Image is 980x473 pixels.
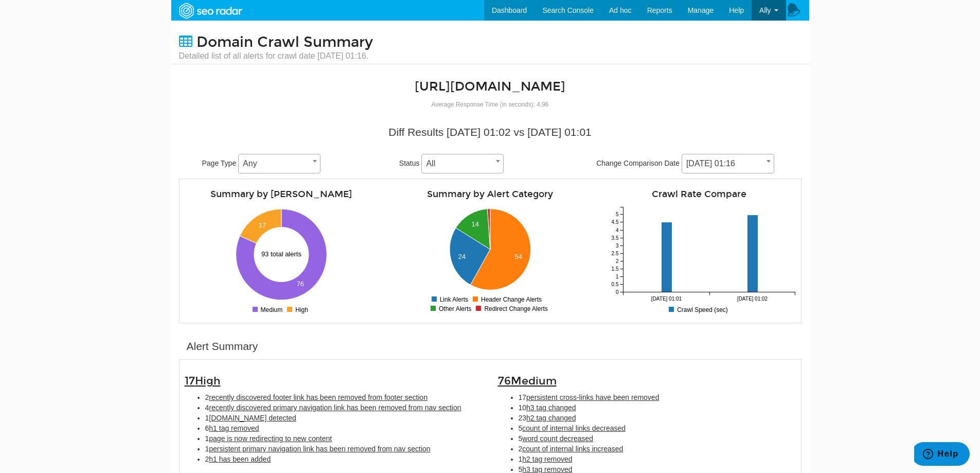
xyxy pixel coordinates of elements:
li: 2 [205,392,483,402]
span: count of internal links increased [522,445,623,453]
span: 17 [185,374,221,388]
tspan: [DATE] 01:02 [737,296,768,302]
li: 5 [519,423,796,433]
tspan: [DATE] 01:01 [651,296,682,302]
small: Detailed list of all alerts for crawl date [DATE] 01:16. [179,50,373,62]
tspan: 3.5 [611,235,618,241]
li: 1 [205,413,483,423]
span: Help [729,6,744,14]
span: Any [238,154,320,173]
span: [DOMAIN_NAME] detected [209,414,296,422]
span: h1 tag removed [209,424,259,432]
span: Reports [647,6,672,14]
span: h1 has been added [209,455,271,463]
span: Status [399,159,420,167]
span: Domain Crawl Summary [197,33,373,51]
li: 1 [519,454,796,464]
li: 17 [519,392,796,402]
li: 23 [519,413,796,423]
span: word count decreased [522,434,593,443]
small: Average Response Time (in seconds): 4.96 [432,101,549,108]
span: All [421,154,504,173]
span: 09/16/2025 01:16 [682,156,774,171]
span: Ally [759,6,771,14]
span: 76 [498,374,557,388]
span: Manage [688,6,714,14]
h4: Crawl Rate Compare [602,189,796,199]
img: SEORadar [175,2,246,20]
li: 1 [205,444,483,454]
span: h3 tag changed [526,404,576,412]
li: 2 [519,444,796,454]
span: h2 tag removed [522,455,572,463]
span: h2 tag changed [526,414,576,422]
tspan: 2 [615,258,618,264]
tspan: 1.5 [611,266,618,272]
span: recently discovered primary navigation link has been removed from nav section [209,404,461,412]
tspan: 4.5 [611,219,618,225]
span: count of internal links decreased [522,424,626,432]
div: Diff Results [DATE] 01:02 vs [DATE] 01:01 [187,125,794,140]
span: All [422,156,503,171]
tspan: 0 [615,289,618,295]
li: 10 [519,402,796,413]
tspan: 2.5 [611,251,618,256]
h4: Summary by [PERSON_NAME] [185,189,378,199]
span: Ad hoc [609,6,632,14]
span: Page Type [202,159,237,167]
span: page is now redirecting to new content [209,434,332,443]
div: Alert Summary [187,339,258,354]
li: 6 [205,423,483,433]
h4: Summary by Alert Category [394,189,587,199]
tspan: 1 [615,274,618,279]
span: persistent primary navigation link has been removed from nav section [209,445,430,453]
li: 1 [205,433,483,444]
tspan: 4 [615,227,618,233]
li: 5 [519,433,796,444]
span: 09/16/2025 01:16 [682,154,774,173]
span: Search Console [542,6,594,14]
a: [URL][DOMAIN_NAME] [415,79,565,94]
span: Any [239,156,320,171]
tspan: 0.5 [611,282,618,287]
span: Change Comparison Date [596,159,680,167]
span: Medium [511,374,557,388]
iframe: Opens a widget where you can find more information [914,442,970,468]
span: persistent cross-links have been removed [526,393,659,401]
li: 2 [205,454,483,464]
tspan: 3 [615,243,618,249]
li: 4 [205,402,483,413]
tspan: 5 [615,212,618,217]
span: High [195,374,221,388]
span: recently discovered footer link has been removed from footer section [209,393,427,401]
text: 93 total alerts [261,250,302,258]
